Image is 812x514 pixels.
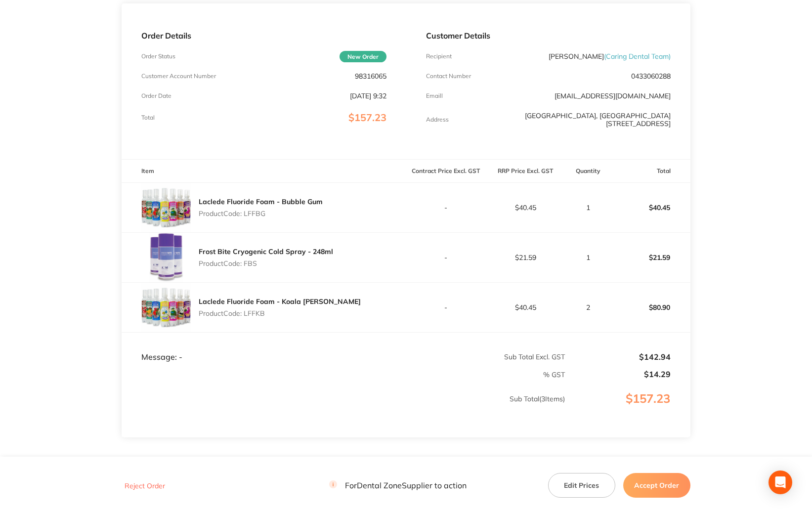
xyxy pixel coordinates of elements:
[407,353,565,361] p: Sub Total Excl. GST
[141,183,191,232] img: YjhudTU0OQ
[565,160,611,183] th: Quantity
[566,370,671,379] p: $14.29
[122,395,564,423] p: Sub Total ( 3 Items)
[199,259,333,267] p: Product Code: FBS
[355,72,386,80] p: 98316065
[329,481,467,490] p: For Dental Zone Supplier to action
[486,303,565,311] p: $40.45
[407,254,485,261] p: -
[611,196,690,219] p: $40.45
[555,91,671,100] a: [EMAIL_ADDRESS][DOMAIN_NAME]
[486,254,565,261] p: $21.59
[631,72,671,80] p: 0433060288
[199,197,323,206] a: Laclede Fluoride Foam - Bubble Gum
[199,297,361,306] a: Laclede Fluoride Foam - Koala [PERSON_NAME]
[566,392,690,426] p: $157.23
[141,31,386,40] p: Order Details
[426,116,449,123] p: Address
[141,233,191,282] img: bXdtaTNyNg
[407,204,485,212] p: -
[604,52,671,61] span: ( Caring Dental Team )
[141,53,175,60] p: Order Status
[141,283,191,332] img: NXJ0bHh5aw
[566,303,610,311] p: 2
[340,51,386,62] span: New Order
[611,160,690,183] th: Total
[769,471,792,494] div: Open Intercom Messenger
[486,204,565,212] p: $40.45
[199,210,323,217] p: Product Code: LFFBG
[611,246,690,269] p: $21.59
[426,53,452,60] p: Recipient
[508,112,671,128] p: [GEOGRAPHIC_DATA], [GEOGRAPHIC_DATA] [STREET_ADDRESS]
[122,371,564,379] p: % GST
[122,333,406,362] td: Message: -
[199,247,333,256] a: Frost Bite Cryogenic Cold Spray - 248ml
[348,111,386,124] span: $157.23
[426,73,471,80] p: Contact Number
[611,296,690,319] p: $80.90
[122,481,168,490] button: Reject Order
[548,473,615,498] button: Edit Prices
[141,114,155,121] p: Total
[549,52,671,60] p: [PERSON_NAME]
[406,160,486,183] th: Contract Price Excl. GST
[199,309,361,317] p: Product Code: LFFKB
[141,92,171,99] p: Order Date
[350,92,386,100] p: [DATE] 9:32
[566,204,610,212] p: 1
[407,303,485,311] p: -
[623,473,690,498] button: Accept Order
[426,31,671,40] p: Customer Details
[426,92,443,99] p: Emaill
[141,73,216,80] p: Customer Account Number
[566,254,610,261] p: 1
[566,352,671,361] p: $142.94
[486,160,565,183] th: RRP Price Excl. GST
[122,160,406,183] th: Item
